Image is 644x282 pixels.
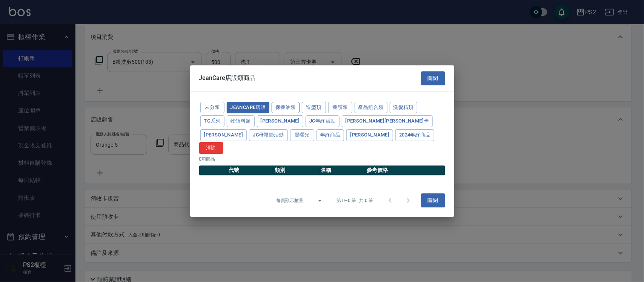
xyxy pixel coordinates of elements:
[257,115,304,127] button: [PERSON_NAME]
[390,102,418,113] button: 洗髮精類
[319,166,365,175] th: 名稱
[200,129,247,141] button: [PERSON_NAME]
[276,197,303,204] p: 每頁顯示數量
[421,71,445,85] button: 關閉
[199,74,255,82] span: JeanCare店販類商品
[328,102,352,113] button: 養護類
[227,102,270,113] button: JeanCare店販
[346,129,393,141] button: [PERSON_NAME]
[199,156,445,162] p: 0 項商品
[302,102,326,113] button: 造型類
[342,115,433,127] button: [PERSON_NAME][PERSON_NAME]卡
[317,129,344,141] button: 年終商品
[273,166,319,175] th: 類別
[227,115,255,127] button: 物領料類
[200,102,224,113] button: 未分類
[290,129,314,141] button: 黑曜光
[227,166,273,175] th: 代號
[249,129,288,141] button: JC母親節活動
[272,102,300,113] button: 保養油類
[365,166,445,175] th: 參考價格
[199,142,223,154] button: 清除
[200,115,225,127] button: TG系列
[395,129,434,141] button: 2024年終商品
[421,194,445,208] button: 關閉
[355,102,387,113] button: 產品組合類
[306,115,339,127] button: JC年終活動
[337,197,373,204] p: 第 0–0 筆 共 0 筆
